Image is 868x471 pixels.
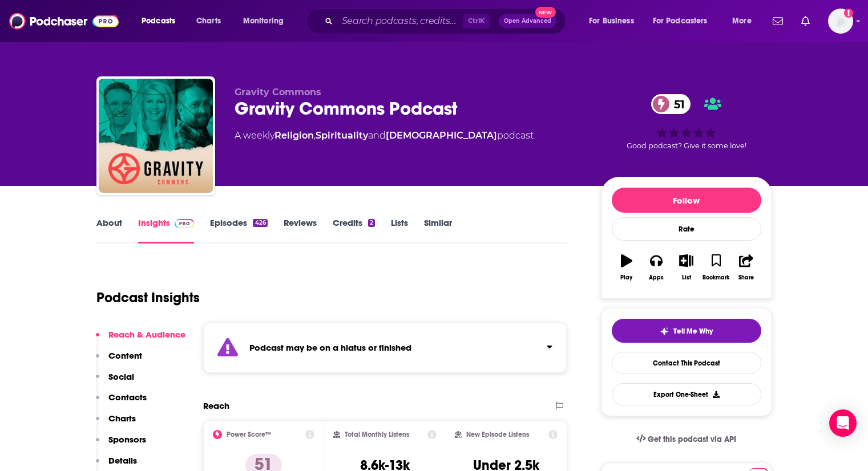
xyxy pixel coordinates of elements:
a: About [96,217,122,243]
button: tell me why sparkleTell Me Why [612,319,761,343]
div: List [682,274,691,281]
div: Open Intercom Messenger [829,409,857,437]
span: For Business [589,13,634,29]
p: Content [108,350,142,361]
span: More [732,13,752,29]
a: Get this podcast via API [627,425,746,453]
h2: Reach [203,400,229,411]
div: 51Good podcast? Give it some love! [601,87,772,157]
button: open menu [645,12,724,30]
button: open menu [134,12,190,30]
div: Apps [649,274,664,281]
a: [DEMOGRAPHIC_DATA] [386,130,497,141]
img: tell me why sparkle [660,327,669,336]
a: InsightsPodchaser Pro [138,217,195,243]
button: Export One-Sheet [612,383,761,405]
div: Rate [612,217,761,241]
a: Show notifications dropdown [768,11,788,31]
span: For Podcasters [653,13,708,29]
button: Reach & Audience [96,329,185,350]
button: Follow [612,188,761,213]
span: Gravity Commons [235,87,321,98]
h2: New Episode Listens [466,431,529,438]
span: Open Advanced [504,18,551,24]
span: Get this podcast via API [648,435,736,444]
p: Sponsors [108,434,146,445]
button: Sponsors [96,434,146,455]
div: Play [620,274,632,281]
a: Contact This Podcast [612,352,761,374]
p: Social [108,371,134,382]
button: Apps [641,247,671,288]
div: Bookmark [703,274,729,281]
h1: Podcast Insights [96,289,200,306]
a: Reviews [284,217,317,243]
button: Content [96,350,142,371]
button: open menu [724,12,766,30]
p: Charts [108,413,136,424]
button: Share [731,247,761,288]
button: Charts [96,413,136,434]
div: 2 [368,219,375,227]
div: A weekly podcast [235,129,534,143]
span: Tell Me Why [673,327,713,336]
a: 51 [651,94,691,114]
button: open menu [235,12,298,30]
div: Share [738,274,754,281]
img: Podchaser Pro [175,219,195,228]
h2: Total Monthly Listens [345,431,409,438]
div: 426 [253,219,267,227]
a: Episodes426 [210,217,267,243]
div: Search podcasts, credits, & more... [317,8,577,34]
svg: Add a profile image [844,9,853,18]
a: Lists [391,217,408,243]
button: Contacts [96,392,147,413]
button: Show profile menu [828,9,853,34]
img: Gravity Commons Podcast [99,79,213,193]
p: Contacts [108,392,147,403]
button: open menu [581,12,648,30]
a: Similar [424,217,452,243]
a: Spirituality [316,130,368,141]
strong: Podcast may be on a hiatus or finished [249,342,411,353]
span: Good podcast? Give it some love! [627,141,746,150]
button: Social [96,371,134,392]
a: Religion [274,130,314,141]
input: Search podcasts, credits, & more... [337,12,463,30]
button: Play [612,247,641,288]
a: Credits2 [333,217,375,243]
span: New [535,7,556,18]
a: Charts [189,12,228,30]
span: Ctrl K [463,14,490,29]
p: Reach & Audience [108,329,185,340]
span: Logged in as Lydia_Gustafson [828,9,853,34]
button: Bookmark [701,247,731,288]
button: Open AdvancedNew [499,14,556,28]
img: Podchaser - Follow, Share and Rate Podcasts [9,10,119,32]
span: Podcasts [142,13,175,29]
span: and [368,130,386,141]
p: Details [108,455,137,466]
img: User Profile [828,9,853,34]
span: , [314,130,316,141]
a: Show notifications dropdown [797,11,814,31]
button: List [671,247,701,288]
span: Monitoring [243,13,284,29]
h2: Power Score™ [227,431,271,438]
span: Charts [196,13,221,29]
section: Click to expand status details [203,322,567,373]
span: 51 [663,94,691,114]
